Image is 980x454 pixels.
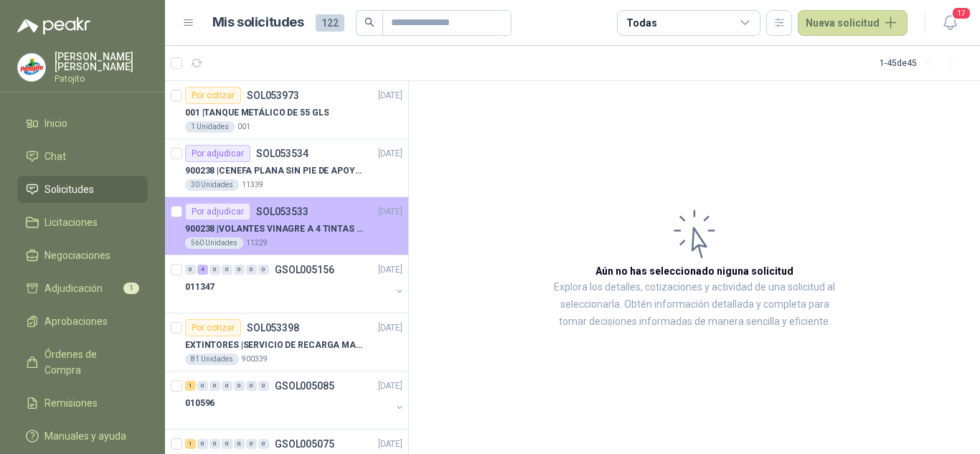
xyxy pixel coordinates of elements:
[275,265,334,275] p: GSOL005156
[197,265,208,275] div: 4
[185,237,243,249] div: 560 Unidades
[185,439,196,449] div: 1
[55,52,148,72] p: [PERSON_NAME] [PERSON_NAME]
[165,313,408,372] a: Por cotizarSOL053398[DATE] EXTINTORES |SERVICIO DE RECARGA MANTENIMIENTO Y PRESTAMOS DE EXTINTORE...
[185,261,405,307] a: 0 4 0 0 0 0 0 GSOL005156[DATE] 011347
[256,207,308,217] p: SOL053533
[237,121,250,133] p: 001
[18,54,45,81] img: Company Logo
[185,265,196,275] div: 0
[212,12,304,33] h1: Mis solicitudes
[17,17,90,34] img: Logo peakr
[209,439,220,449] div: 0
[17,143,148,170] a: Chat
[165,81,408,139] a: Por cotizarSOL053973[DATE] 001 |TANQUE METÁLICO DE 55 GLS1 Unidades001
[185,222,364,236] p: 900238 | VOLANTES VINAGRE A 4 TINTAS EN PROPALCOTE VER ARCHIVO ADJUNTO
[798,10,908,36] button: Nueva solicitud
[185,203,250,220] div: Por adjudicar
[234,439,245,449] div: 0
[44,313,108,329] span: Aprobaciones
[246,381,257,391] div: 0
[17,341,148,384] a: Órdenes de Compra
[185,121,235,133] div: 1 Unidades
[185,164,364,178] p: 900238 | CENEFA PLANA SIN PIE DE APOYO DE ACUERDO A LA IMAGEN ADJUNTA
[247,323,299,333] p: SOL053398
[44,346,134,378] span: Órdenes de Compra
[185,377,405,423] a: 1 0 0 0 0 0 0 GSOL005085[DATE] 010596
[951,6,971,20] span: 17
[880,52,963,75] div: 1 - 45 de 45
[185,354,239,365] div: 81 Unidades
[378,205,402,219] p: [DATE]
[17,308,148,335] a: Aprobaciones
[275,439,334,449] p: GSOL005075
[256,148,308,159] p: SOL053534
[378,263,402,277] p: [DATE]
[123,283,139,294] span: 1
[626,15,656,31] div: Todas
[17,422,148,450] a: Manuales y ayuda
[378,147,402,161] p: [DATE]
[17,110,148,137] a: Inicio
[937,10,963,36] button: 17
[364,17,374,27] span: search
[44,181,94,197] span: Solicitudes
[185,87,241,104] div: Por cotizar
[246,237,268,249] p: 11229
[44,247,110,263] span: Negociaciones
[242,179,263,191] p: 11339
[246,265,257,275] div: 0
[242,354,268,365] p: 900339
[247,90,299,100] p: SOL053973
[185,381,196,391] div: 1
[44,280,103,296] span: Adjudicación
[378,438,402,451] p: [DATE]
[17,389,148,417] a: Remisiones
[234,265,245,275] div: 0
[197,439,208,449] div: 0
[378,379,402,393] p: [DATE]
[222,381,232,391] div: 0
[222,265,232,275] div: 0
[185,339,364,352] p: EXTINTORES | SERVICIO DE RECARGA MANTENIMIENTO Y PRESTAMOS DE EXTINTORES
[185,106,329,120] p: 001 | TANQUE METÁLICO DE 55 GLS
[246,439,257,449] div: 0
[234,381,245,391] div: 0
[258,381,269,391] div: 0
[222,439,232,449] div: 0
[258,439,269,449] div: 0
[165,139,408,197] a: Por adjudicarSOL053534[DATE] 900238 |CENEFA PLANA SIN PIE DE APOYO DE ACUERDO A LA IMAGEN ADJUNTA...
[44,148,66,164] span: Chat
[185,145,250,162] div: Por adjudicar
[17,209,148,236] a: Licitaciones
[55,75,148,83] p: Patojito
[17,275,148,302] a: Adjudicación1
[44,115,67,131] span: Inicio
[185,280,215,294] p: 011347
[44,428,126,444] span: Manuales y ayuda
[209,265,220,275] div: 0
[197,381,208,391] div: 0
[165,197,408,255] a: Por adjudicarSOL053533[DATE] 900238 |VOLANTES VINAGRE A 4 TINTAS EN PROPALCOTE VER ARCHIVO ADJUNT...
[258,265,269,275] div: 0
[17,242,148,269] a: Negociaciones
[44,214,98,230] span: Licitaciones
[275,381,334,391] p: GSOL005085
[378,89,402,103] p: [DATE]
[44,395,98,411] span: Remisiones
[185,319,241,336] div: Por cotizar
[595,263,793,279] h3: Aún no has seleccionado niguna solicitud
[316,14,344,32] span: 122
[378,321,402,335] p: [DATE]
[552,279,837,331] p: Explora los detalles, cotizaciones y actividad de una solicitud al seleccionarla. Obtén informaci...
[17,176,148,203] a: Solicitudes
[185,397,215,410] p: 010596
[185,179,239,191] div: 30 Unidades
[209,381,220,391] div: 0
